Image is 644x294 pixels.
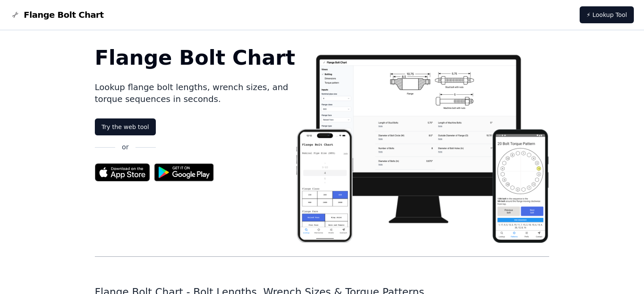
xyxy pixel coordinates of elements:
[150,159,218,186] img: Get it on Google Play
[95,118,156,135] a: Try the web tool
[580,6,634,23] a: ⚡ Lookup Tool
[122,142,129,152] p: or
[295,47,549,243] img: Flange bolt chart app screenshot
[24,9,104,21] span: Flange Bolt Chart
[10,10,20,20] img: Flange Bolt Chart Logo
[95,163,150,181] img: App Store badge for the Flange Bolt Chart app
[95,81,296,105] p: Lookup flange bolt lengths, wrench sizes, and torque sequences in seconds.
[95,47,296,68] h1: Flange Bolt Chart
[10,9,104,21] a: Flange Bolt Chart LogoFlange Bolt Chart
